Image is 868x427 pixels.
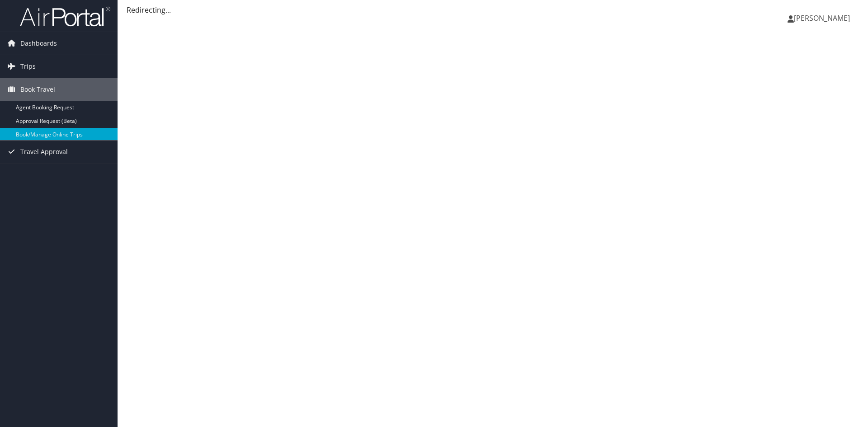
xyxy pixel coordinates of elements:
[20,78,55,101] span: Book Travel
[20,141,68,163] span: Travel Approval
[20,6,110,27] img: airportal-logo.png
[127,5,859,15] div: Redirecting...
[794,13,850,23] span: [PERSON_NAME]
[20,32,57,55] span: Dashboards
[788,5,859,32] a: [PERSON_NAME]
[20,55,36,78] span: Trips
